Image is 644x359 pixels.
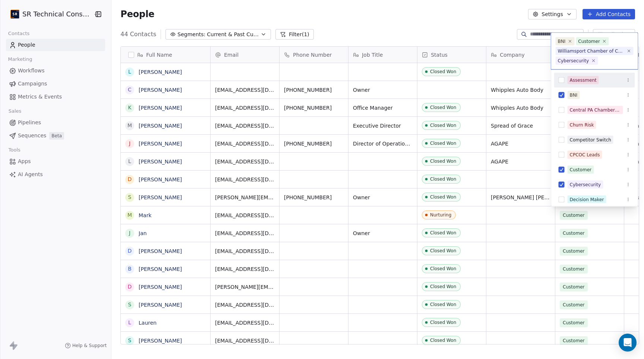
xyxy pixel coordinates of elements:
[570,92,578,99] div: BNI
[558,48,625,54] div: Williamsport Chamber of Commerce
[570,107,621,113] div: Central PA Chamber of Commerce
[570,137,611,143] div: Competitor Switch
[558,38,566,45] div: BNI
[578,38,600,45] div: Customer
[570,122,594,128] div: Churn Risk
[554,73,635,356] div: Suggestions
[570,166,592,173] div: Customer
[570,181,601,188] div: Cybersecurity
[570,77,597,84] div: Assessment
[570,152,600,158] div: CPCOC Leads
[570,196,604,203] div: Decision Maker
[558,57,589,64] div: Cybersecurity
